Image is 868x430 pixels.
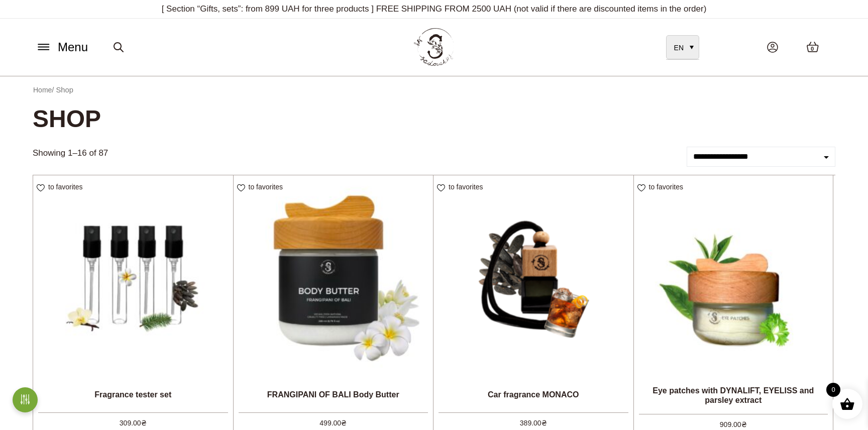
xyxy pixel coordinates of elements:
[249,183,283,191] font: to favorites
[649,183,683,191] font: to favorites
[811,46,814,52] font: 0
[319,419,341,427] font: 499.00
[341,419,347,427] font: ₴
[414,28,454,66] img: BY SADOVSKIY
[141,419,147,427] font: ₴
[488,390,579,399] font: Car fragrance MONACO
[653,386,814,404] font: Eye patches with DYNALIFT, EYELISS and parsley extract
[94,390,171,399] font: Fragrance tester set
[637,183,687,191] a: to favorites
[634,175,833,428] a: Eye patches with DYNALIFT, EYELISS and parsley extract 909.00₴
[237,184,245,192] img: unfavourite.svg
[162,4,707,14] font: [ Section “Gifts, sets”: from 899 UAH for three products ] FREE SHIPPING FROM 2500 UAH (not valid...
[58,40,88,54] font: Menu
[720,420,741,428] font: 909.00
[674,44,684,52] font: EN
[237,183,286,191] a: to favorites
[437,183,486,191] a: to favorites
[796,31,829,63] a: 0
[33,105,101,132] font: Shop
[33,86,52,94] a: Home
[520,419,541,427] font: 389.00
[52,86,73,94] font: / Shop
[831,386,835,393] font: 0
[687,147,835,167] select: Store order
[433,175,633,428] a: Car fragrance MONACO 389.00₴
[37,184,45,192] img: unfavourite.svg
[267,390,399,399] font: FRANGIPANI OF BALI Body Butter
[234,175,433,428] a: FRANGIPANI OF BALI Body Butter 499.00₴
[449,183,483,191] font: to favorites
[33,175,233,428] a: Fragrance tester set 309.00₴
[33,38,91,57] button: Menu
[741,420,747,428] font: ₴
[120,419,141,427] font: 309.00
[37,183,86,191] a: to favorites
[666,35,699,59] a: EN
[33,84,835,95] nav: Breadcrumb
[637,184,645,192] img: unfavourite.svg
[33,148,108,158] font: Showing 1–16 of 87
[541,419,547,427] font: ₴
[437,184,445,192] img: unfavourite.svg
[48,183,82,191] font: to favorites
